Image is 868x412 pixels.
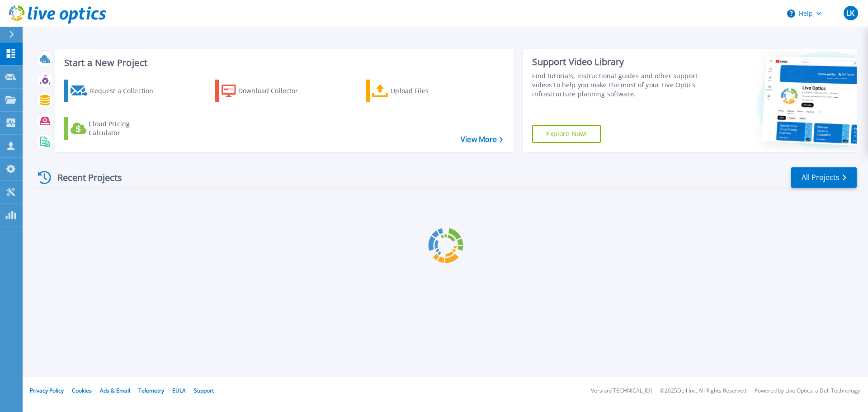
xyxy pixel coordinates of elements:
li: Version: [TECHNICAL_ID] [591,388,652,394]
div: Upload Files [391,82,463,100]
a: Cloud Pricing Calculator [64,117,165,140]
a: Explore Now! [532,125,601,143]
a: Ads & Email [100,387,130,394]
a: Support [194,387,214,394]
div: Support Video Library [532,56,702,68]
div: Request a Collection [90,82,162,100]
a: Telemetry [138,387,164,394]
div: Cloud Pricing Calculator [89,119,161,137]
a: View More [461,135,503,144]
a: Upload Files [366,80,467,102]
li: Powered by Live Optics, a Dell Technology [755,388,860,394]
li: © 2025 Dell Inc. All Rights Reserved [660,388,746,394]
a: Privacy Policy [30,387,64,394]
div: Download Collector [238,82,311,100]
div: Find tutorials, instructional guides and other support videos to help you make the most of your L... [532,71,702,99]
span: LK [846,9,854,17]
a: Download Collector [215,80,316,102]
a: EULA [172,387,186,394]
a: Cookies [72,387,92,394]
a: All Projects [791,167,857,188]
div: Recent Projects [35,166,134,189]
a: Request a Collection [64,80,165,102]
h3: Start a New Project [64,58,503,68]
